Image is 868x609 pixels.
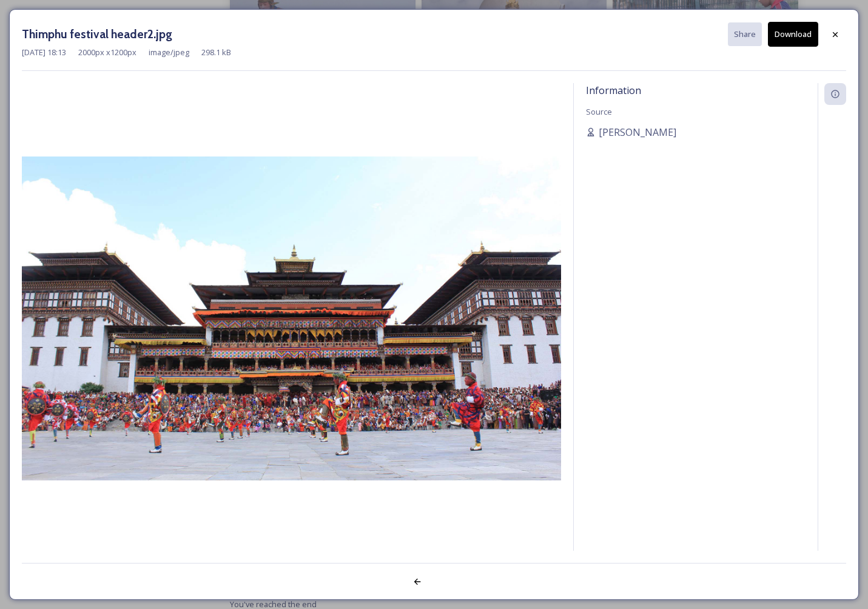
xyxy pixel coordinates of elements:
[22,25,172,43] h3: Thimphu festival header2.jpg
[78,47,136,58] span: 2000 px x 1200 px
[22,47,66,58] span: [DATE] 18:13
[728,22,762,46] button: Share
[586,84,641,97] span: Information
[768,22,818,47] button: Download
[586,106,612,117] span: Source
[201,47,231,58] span: 298.1 kB
[149,47,189,58] span: image/jpeg
[22,156,561,480] img: Thimphu%20festival%20header2.jpg
[599,125,676,140] span: [PERSON_NAME]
